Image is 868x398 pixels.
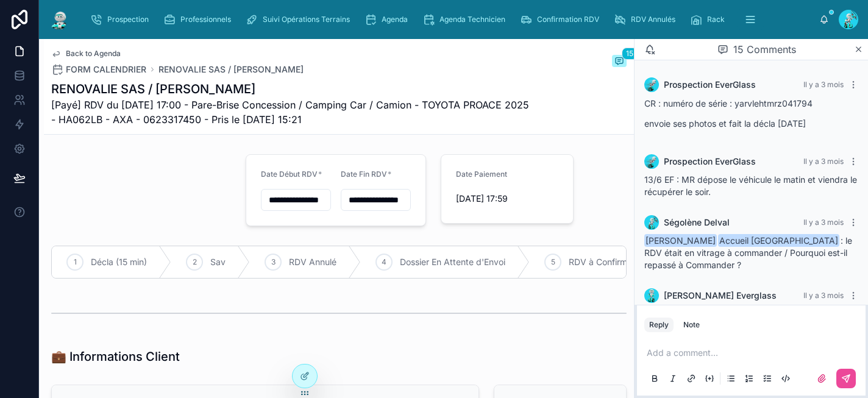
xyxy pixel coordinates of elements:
[612,55,627,69] button: 15
[193,257,197,267] span: 2
[516,9,608,30] a: Confirmation RDV
[683,320,700,330] div: Note
[803,291,844,300] span: Il y a 3 mois
[803,80,844,89] span: Il y a 3 mois
[439,15,505,24] span: Agenda Technicien
[718,234,839,247] span: Accueil [GEOGRAPHIC_DATA]
[51,348,180,365] h1: 💼 Informations Client
[644,174,857,197] span: 13/6 EF : MR dépose le véhicule le matin et viendra le récupérer le soir.
[803,218,844,227] span: Il y a 3 mois
[456,169,507,179] span: Date Paiement
[107,15,149,24] span: Prospection
[664,290,777,302] span: [PERSON_NAME] Everglass
[644,318,674,332] button: Reply
[622,48,638,60] span: 15
[686,9,733,30] a: Rack
[180,15,231,24] span: Professionnels
[74,257,77,267] span: 1
[382,15,408,24] span: Agenda
[631,15,675,24] span: RDV Annulés
[87,9,157,30] a: Prospection
[210,256,226,268] span: Sav
[271,257,276,267] span: 3
[382,257,386,267] span: 4
[644,234,717,247] span: [PERSON_NAME]
[51,98,535,127] span: [Payé] RDV du [DATE] 17:00 - Pare-Brise Concession / Camping Car / Camion - TOYOTA PROACE 2025 - ...
[160,9,240,30] a: Professionnels
[537,15,599,24] span: Confirmation RDV
[551,257,555,267] span: 5
[51,49,121,59] a: Back to Agenda
[341,169,387,179] span: Date Fin RDV
[261,169,318,179] span: Date Début RDV
[644,97,858,110] p: CR : numéro de série : yarvlehtmrz041794
[733,42,796,57] span: 15 Comments
[289,256,336,268] span: RDV Annulé
[80,6,819,33] div: scrollable content
[707,15,725,24] span: Rack
[644,235,852,270] span: : le RDV était en vitrage à commander / Pourquoi est-il repassé à Commander ?
[419,9,514,30] a: Agenda Technicien
[400,256,505,268] span: Dossier En Attente d'Envoi
[242,9,358,30] a: Suivi Opérations Terrains
[66,63,146,76] span: FORM CALENDRIER
[49,10,71,29] img: App logo
[664,79,756,91] span: Prospection EverGlass
[51,63,146,76] a: FORM CALENDRIER
[158,63,304,76] a: RENOVALIE SAS / [PERSON_NAME]
[610,9,684,30] a: RDV Annulés
[263,15,350,24] span: Suivi Opérations Terrains
[361,9,416,30] a: Agenda
[456,193,563,205] span: [DATE] 17:59
[91,256,147,268] span: Décla (15 min)
[664,216,730,229] span: Ségolène Delval
[51,80,535,98] h1: RENOVALIE SAS / [PERSON_NAME]
[66,49,121,59] span: Back to Agenda
[664,155,756,168] span: Prospection EverGlass
[644,117,858,130] p: envoie ses photos et fait la décla [DATE]
[803,157,844,166] span: Il y a 3 mois
[678,318,705,332] button: Note
[569,256,635,268] span: RDV à Confirmer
